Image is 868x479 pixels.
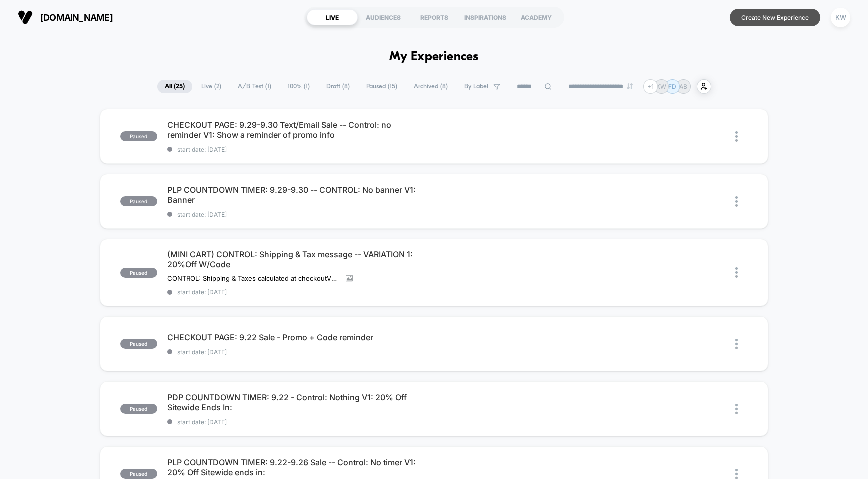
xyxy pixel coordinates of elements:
[40,12,113,23] span: [DOMAIN_NAME]
[167,185,434,205] span: PLP COUNTDOWN TIMER: 9.29-9.30 -- CONTROL: No banner V1: Banner
[627,83,633,89] img: end
[15,9,116,25] button: [DOMAIN_NAME]
[167,120,434,140] span: CHECKOUT PAGE: 9.29-9.30 Text/Email Sale -- Control: no reminder V1: Show a reminder of promo info
[157,80,192,93] span: All ( 25 )
[167,457,434,477] span: PLP COUNTDOWN TIMER: 9.22-9.26 Sale -- Control: No timer V1: 20% Off Sitewide ends in:
[167,288,434,296] span: start date: [DATE]
[464,83,488,90] span: By Label
[319,80,357,93] span: Draft ( 8 )
[511,9,562,25] div: ACADEMY
[358,9,409,25] div: AUDIENCES
[167,418,434,426] span: start date: [DATE]
[167,249,434,269] span: (MINI CART) CONTROL: Shipping & Tax message -- VARIATION 1: 20%Off W/Code
[668,83,676,90] p: FD
[167,146,434,153] span: start date: [DATE]
[280,80,317,93] span: 100% ( 1 )
[230,80,279,93] span: A/B Test ( 1 )
[167,274,338,282] span: CONTROL: Shipping & Taxes calculated at checkoutVSVARIATION 1: 20% Off Sitewide | Use Code: 20FAL...
[735,404,738,414] img: close
[679,83,687,90] p: AB
[167,348,434,356] span: start date: [DATE]
[167,211,434,218] span: start date: [DATE]
[828,7,853,28] button: KW
[120,339,157,349] span: paused
[735,339,738,349] img: close
[120,196,157,206] span: paused
[120,131,157,141] span: paused
[643,79,658,94] div: + 1
[167,332,434,342] span: CHECKOUT PAGE: 9.22 Sale - Promo + Code reminder
[409,9,460,25] div: REPORTS
[120,404,157,414] span: paused
[735,131,738,142] img: close
[18,10,33,25] img: Visually logo
[730,9,820,26] button: Create New Experience
[307,9,358,25] div: LIVE
[735,196,738,207] img: close
[194,80,229,93] span: Live ( 2 )
[656,83,666,90] p: KW
[167,392,434,412] span: PDP COUNTDOWN TIMER: 9.22 - Control: Nothing V1: 20% Off Sitewide Ends In:
[406,80,455,93] span: Archived ( 8 )
[460,9,511,25] div: INSPIRATIONS
[120,469,157,479] span: paused
[735,267,738,278] img: close
[120,268,157,278] span: paused
[831,8,850,27] div: KW
[359,80,405,93] span: Paused ( 15 )
[389,50,479,64] h1: My Experiences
